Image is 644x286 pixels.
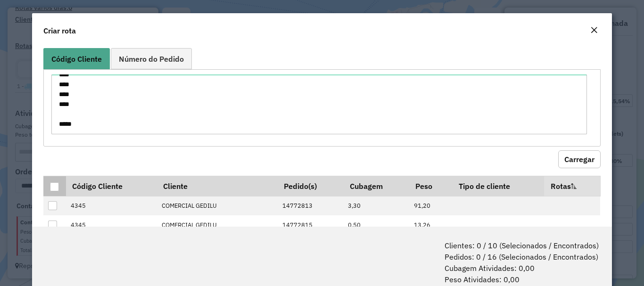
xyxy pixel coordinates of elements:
[409,196,452,215] td: 91,20
[119,55,184,63] span: Número do Pedido
[282,221,313,229] span: 14772815
[51,55,102,63] span: Código Cliente
[157,196,277,215] td: COMERCIAL GEDILU
[343,215,409,235] td: 0,50
[278,176,343,196] th: Pedido(s)
[66,176,157,196] th: Código Cliente
[409,215,452,235] td: 13,26
[445,240,599,285] span: Clientes: 0 / 10 (Selecionados / Encontrados) Pedidos: 0 / 16 (Selecionados / Encontrados) Cubage...
[157,215,277,235] td: COMERCIAL GEDILU
[587,25,601,37] button: Close
[409,176,452,196] th: Peso
[343,176,409,196] th: Cubagem
[157,176,277,196] th: Cliente
[590,26,598,34] em: Fechar
[282,202,313,210] span: 14772813
[544,176,600,196] th: Rotas
[343,196,409,215] td: 3,30
[452,176,544,196] th: Tipo de cliente
[66,196,157,215] td: 4345
[66,215,157,235] td: 4345
[558,150,601,168] button: Carregar
[43,25,76,36] h4: Criar rota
